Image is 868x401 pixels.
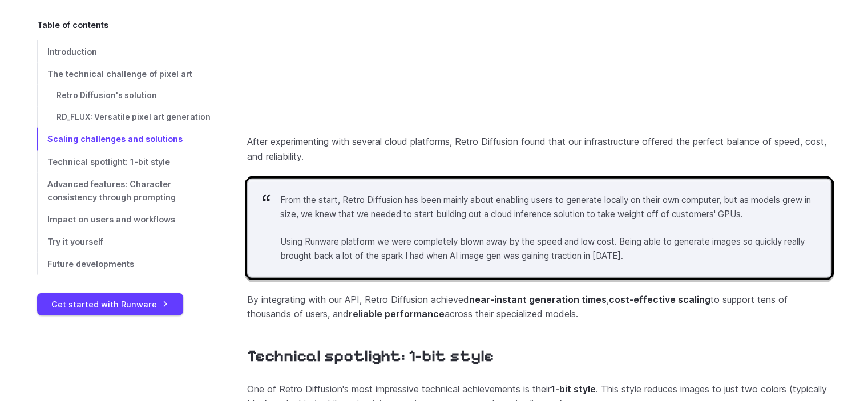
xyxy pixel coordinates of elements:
strong: cost-effective scaling [609,294,710,305]
a: Try it yourself [37,230,211,253]
span: Advanced features: Character consistency through prompting [47,179,176,202]
a: Technical spotlight: 1-bit style [37,151,211,173]
a: Impact on users and workflows [37,208,211,230]
a: Technical spotlight: 1-bit style [247,346,494,366]
span: RD_FLUX: Versatile pixel art generation [56,112,211,121]
span: Table of contents [37,18,108,31]
span: Try it yourself [47,237,103,246]
span: Scaling challenges and solutions [47,135,183,144]
span: Technical spotlight: 1-bit style [47,157,170,167]
p: After experimenting with several cloud platforms, Retro Diffusion found that our infrastructure o... [247,135,831,164]
strong: near-instant generation times [469,294,607,305]
a: Get started with Runware [37,293,183,315]
a: Advanced features: Character consistency through prompting [37,173,211,208]
a: RD_FLUX: Versatile pixel art generation [37,107,211,128]
span: The technical challenge of pixel art [47,69,192,79]
span: Introduction [47,47,97,56]
a: Retro Diffusion's solution [37,85,211,107]
a: Future developments [37,253,211,275]
p: From the start, Retro Diffusion has been mainly about enabling users to generate locally on their... [280,193,812,221]
strong: reliable performance [349,308,445,319]
a: Scaling challenges and solutions [37,128,211,151]
a: The technical challenge of pixel art [37,63,211,85]
strong: 1-bit style [551,383,596,395]
span: Impact on users and workflows [47,214,175,224]
span: Retro Diffusion's solution [56,91,157,100]
span: Future developments [47,259,134,269]
p: By integrating with our API, Retro Diffusion achieved , to support tens of thousands of users, an... [247,293,831,322]
a: Introduction [37,40,211,63]
p: Using Runware platform we were completely blown away by the speed and low cost. Being able to gen... [280,235,812,263]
